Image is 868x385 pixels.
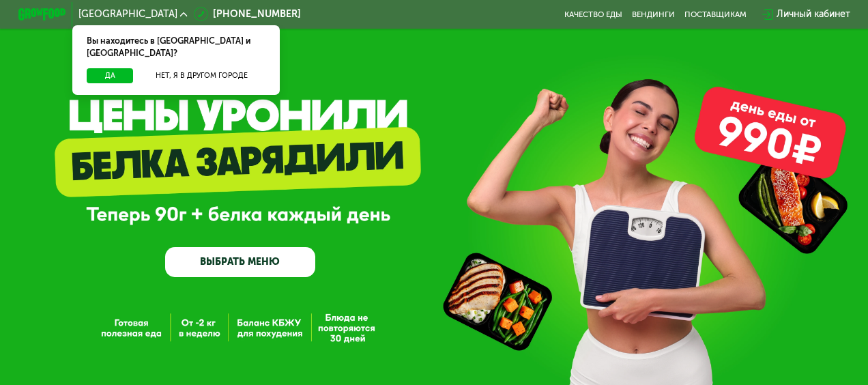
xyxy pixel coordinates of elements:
[138,68,265,83] button: Нет, я в другом городе
[165,247,315,277] a: ВЫБРАТЬ МЕНЮ
[632,10,675,19] a: Вендинги
[78,10,177,19] span: [GEOGRAPHIC_DATA]
[194,7,301,21] a: [PHONE_NUMBER]
[684,10,747,19] div: поставщикам
[564,10,622,19] a: Качество еды
[87,68,133,83] button: Да
[72,25,280,69] div: Вы находитесь в [GEOGRAPHIC_DATA] и [GEOGRAPHIC_DATA]?
[777,7,850,21] div: Личный кабинет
